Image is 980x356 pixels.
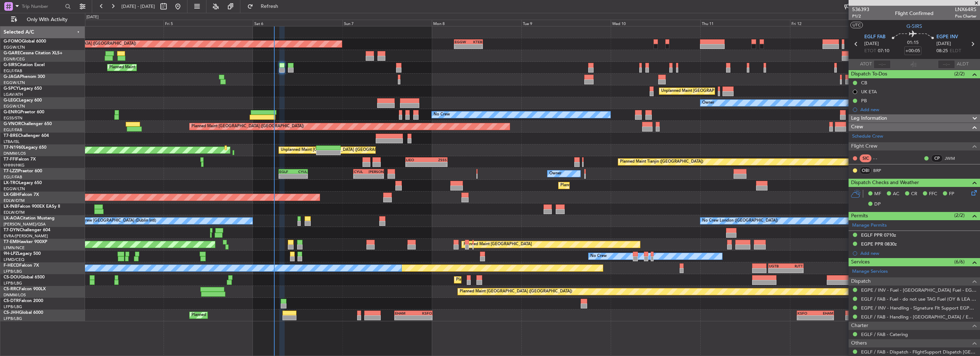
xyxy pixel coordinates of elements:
[281,145,398,155] div: Unplanned Maint [GEOGRAPHIC_DATA] ([GEOGRAPHIC_DATA])
[790,20,880,26] div: Fri 12
[949,191,954,198] span: FP
[293,174,307,178] div: -
[852,13,869,19] span: P1/2
[4,204,60,209] a: LX-INBFalcon 900EX EASy II
[873,155,889,162] div: - -
[954,212,965,219] span: (2/2)
[861,314,976,320] a: EGLF / FAB - Handling - [GEOGRAPHIC_DATA] / EGLF / FAB
[4,151,26,156] a: DNMM/LOS
[4,75,20,79] span: G-JAGA
[769,268,786,273] div: -
[873,167,889,174] a: BRP
[560,180,607,191] div: Planned Maint Dusseldorf
[406,162,426,167] div: -
[4,228,20,232] span: T7-DYN
[4,316,22,321] a: LFPB/LBG
[4,174,22,180] a: EGLF/FAB
[895,10,934,17] div: Flight Confirmed
[852,268,888,275] a: Manage Services
[455,40,468,44] div: EGGW
[191,121,304,132] div: Planned Maint [GEOGRAPHIC_DATA] ([GEOGRAPHIC_DATA])
[954,70,965,78] span: (2/2)
[954,258,965,266] span: (6/6)
[860,167,871,174] div: OBI
[861,331,908,337] a: EGLF / FAB - Catering
[413,316,431,320] div: -
[4,198,25,203] a: EDLW/DTM
[4,299,19,303] span: CS-DTR
[611,20,700,26] div: Wed 10
[874,201,881,208] span: DP
[4,163,25,168] a: VHHH/HKG
[191,310,304,321] div: Planned Maint [GEOGRAPHIC_DATA] ([GEOGRAPHIC_DATA])
[4,157,36,162] a: T7-FFIFalcon 7X
[851,114,887,123] span: Leg Information
[253,20,342,26] div: Sat 6
[4,216,55,221] a: LX-AOACitation Mustang
[861,305,976,311] a: EGPE / INV - Handling - Signature Flt Support EGPE / INV
[4,181,42,185] a: LX-TROLegacy 650
[4,245,25,251] a: LFMN/NCE
[4,157,16,162] span: T7-FFI
[4,98,42,103] a: G-LEGCLegacy 600
[426,158,447,162] div: ZSSS
[4,68,22,74] a: EGLF/FAB
[4,86,42,91] a: G-SPCYLegacy 650
[4,127,22,133] a: EGLF/FAB
[861,349,976,355] a: EGLF / FAB - Dispatch - FlightSupport Dispatch [GEOGRAPHIC_DATA]
[851,258,870,266] span: Services
[4,252,18,256] span: 9H-LPZ
[851,212,868,220] span: Permits
[955,13,976,19] span: Pos Charter
[4,63,45,67] a: G-SIRSCitation Excel
[907,39,919,46] span: 01:15
[468,40,482,44] div: KTEB
[911,191,917,198] span: CR
[945,155,961,162] a: JWM
[861,241,897,247] div: EGPE PPR 0830z
[4,181,19,185] span: LX-TRO
[936,34,958,41] span: EGPE INV
[456,275,569,285] div: Planned Maint [GEOGRAPHIC_DATA] ([GEOGRAPHIC_DATA])
[860,154,871,162] div: SIC
[590,251,607,262] div: No Crew
[861,98,867,104] div: PB
[700,20,790,26] div: Thu 11
[861,232,896,238] div: EGLF PPR 0710z
[852,133,883,140] a: Schedule Crew
[369,169,383,174] div: [PERSON_NAME]
[797,316,815,320] div: -
[432,20,521,26] div: Mon 8
[851,277,871,286] span: Dispatch
[4,39,22,44] span: G-FOMO
[4,45,25,50] a: EGGW/LTN
[164,20,253,26] div: Fri 5
[861,89,877,95] div: UK ETA
[786,264,803,268] div: RJTT
[861,296,976,302] a: EGLF / FAB - Fuel - do not use TAG Fuel (OY & LEA only) EGLF / FAB
[4,104,25,109] a: EGGW/LTN
[460,286,572,297] div: Planned Maint [GEOGRAPHIC_DATA] ([GEOGRAPHIC_DATA])
[293,169,307,174] div: CYUL
[861,80,867,86] div: CB
[4,240,17,244] span: T7-EMI
[4,287,19,291] span: CS-RRC
[4,134,18,138] span: T7-BRE
[4,193,39,197] a: LX-GBHFalcon 7X
[4,186,25,192] a: EGGW/LTN
[468,44,482,49] div: -
[661,86,777,97] div: Unplanned Maint [GEOGRAPHIC_DATA] ([PERSON_NAME] Intl)
[851,123,863,131] span: Crew
[4,39,46,44] a: G-FOMOGlobal 6000
[4,269,22,274] a: LFPB/LBG
[931,154,943,162] div: CP
[342,20,432,26] div: Sun 7
[4,145,24,150] span: T7-N1960
[936,48,948,55] span: 08:25
[864,40,879,48] span: [DATE]
[864,34,885,41] span: EGLF FAB
[4,169,42,173] a: T7-LZZIPraetor 600
[4,193,19,197] span: LX-GBH
[109,62,222,73] div: Planned Maint [GEOGRAPHIC_DATA] ([GEOGRAPHIC_DATA])
[851,142,877,150] span: Flight Crew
